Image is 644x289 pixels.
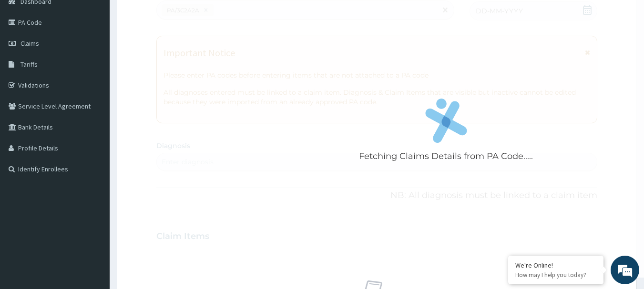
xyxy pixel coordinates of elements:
[156,5,179,28] div: Minimize live chat window
[515,261,596,269] div: We're Online!
[359,150,533,163] p: Fetching Claims Details from PA Code.....
[20,39,39,48] span: Claims
[55,85,132,181] span: We're online!
[18,48,39,71] img: d_794563401_company_1708531726252_794563401
[515,271,596,279] p: How may I help you today?
[5,190,182,223] textarea: Type your message and hit 'Enter'
[20,60,38,69] span: Tariffs
[50,53,160,66] div: Chat with us now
